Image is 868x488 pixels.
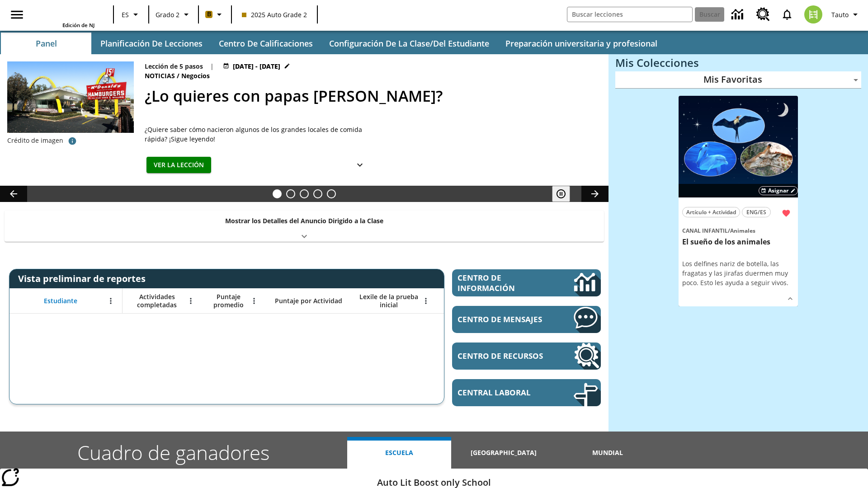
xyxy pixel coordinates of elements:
[682,207,740,217] button: Artículo + Actividad
[682,237,794,247] h3: El sueño de los animales
[728,227,730,235] span: /
[145,71,177,81] span: Noticias
[212,33,320,54] button: Centro de calificaciones
[552,186,570,202] button: Pausar
[682,227,728,235] span: Canal Infantil
[207,293,250,309] span: Puntaje promedio
[7,136,63,145] p: Crédito de imagen
[104,294,118,308] button: Abrir menú
[242,10,307,19] span: 2025 Auto Grade 2
[775,3,799,26] a: Notificaciones
[210,61,214,71] span: |
[498,33,665,54] button: Preparación universitaria y profesional
[313,189,322,198] button: Diapositiva 4 ¿Cuál es la gran idea?
[127,293,187,309] span: Actividades completadas
[458,272,543,293] span: Centro de información
[221,61,292,71] button: 26 jul - 03 jul Elegir fechas
[7,61,134,133] img: Uno de los primeros locales de McDonald's, con el icónico letrero rojo y los arcos amarillos.
[759,186,798,195] button: Asignar Elegir fechas
[615,71,861,89] div: Mis Favoritas
[300,189,309,198] button: Diapositiva 3 ¿Los autos del futuro?
[556,437,660,469] button: Mundial
[419,294,433,308] button: Abrir menú
[36,3,94,28] div: Portada
[322,33,496,54] button: Configuración de la clase/del estudiante
[233,61,280,71] span: [DATE] - [DATE]
[286,189,295,198] button: Diapositiva 2 Modas que pasaron de moda
[177,71,179,80] span: /
[452,343,601,370] a: Centro de recursos, Se abrirá en una pestaña nueva.
[804,5,822,23] img: avatar image
[458,351,547,361] span: Centro de recursos
[452,306,601,333] a: Centro de mensajes
[145,125,371,144] div: ¿Quiere saber cómo nacieron algunos de los grandes locales de comida rápida? ¡Sigue leyendo!
[686,207,736,217] span: Artículo + Actividad
[122,10,129,19] span: ES
[4,1,30,28] button: Abrir el menú lateral
[458,387,547,398] span: Central laboral
[751,2,775,27] a: Centro de recursos, Se abrirá en una pestaña nueva.
[44,297,77,305] span: Estudiante
[567,7,692,22] input: Buscar campo
[145,61,203,71] p: Lección de 5 pasos
[1,33,91,54] button: Panel
[145,84,598,108] h2: ¿Lo quieres con papas fritas?
[36,4,94,22] a: Portada
[726,2,751,27] a: Centro de información
[347,437,451,469] button: Escuela
[730,227,755,235] span: Animales
[146,157,211,174] button: Ver la lección
[63,133,81,149] button: Crédito de imagen: McClatchy-Tribune/Tribune Content Agency LLC/Foto de banco de imágenes Alamy
[452,379,601,406] a: Central laboral
[5,211,604,242] div: Mostrar los Detalles del Anuncio Dirigido a la Clase
[783,292,797,305] button: Ver más
[778,205,794,221] button: Remover de Favoritas
[152,6,195,23] button: Grado: Grado 2, Elige un grado
[679,96,798,307] div: lesson details
[552,186,579,202] div: Pausar
[799,3,828,26] button: Escoja un nuevo avatar
[327,189,336,198] button: Diapositiva 5 Una idea, mucho trabajo
[156,10,179,19] span: Grado 2
[184,294,198,308] button: Abrir menú
[207,9,211,20] span: B
[117,6,146,23] button: Lenguaje: ES, Selecciona un idioma
[831,10,849,19] span: Tauto
[768,187,788,195] span: Asignar
[181,71,212,81] span: Negocios
[581,186,609,202] button: Carrusel de lecciones, seguir
[746,207,766,217] span: ENG/ES
[93,33,210,54] button: Planificación de lecciones
[275,297,342,305] span: Puntaje por Actividad
[451,437,555,469] button: [GEOGRAPHIC_DATA]
[356,293,422,309] span: Lexile de la prueba inicial
[828,6,864,23] button: Perfil/Configuración
[225,216,383,225] p: Mostrar los Detalles del Anuncio Dirigido a la Clase
[62,22,94,28] span: Edición de NJ
[682,225,794,235] span: Tema: Canal Infantil/Animales
[273,189,282,198] button: Diapositiva 1 ¿Lo quieres con papas fritas?
[742,207,771,217] button: ENG/ES
[18,272,150,285] span: Vista preliminar de reportes
[202,6,228,23] button: Boost El color de la clase es anaranjado claro. Cambiar el color de la clase.
[351,157,369,174] button: Ver más
[615,56,861,69] h3: Mis Colecciones
[452,269,601,296] a: Centro de información
[458,314,547,324] span: Centro de mensajes
[247,294,261,308] button: Abrir menú
[682,259,794,287] div: Los delfines nariz de botella, las fragatas y las jirafas duermen muy poco. Esto les ayuda a segu...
